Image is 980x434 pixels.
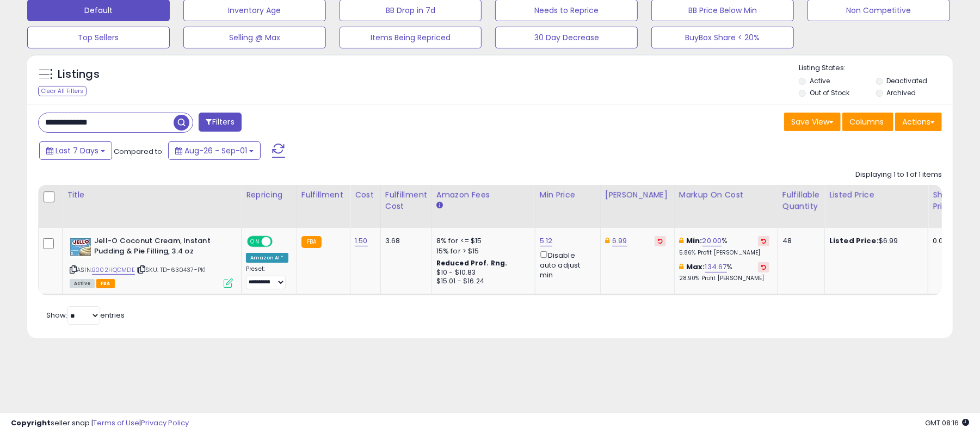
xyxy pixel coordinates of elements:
small: Amazon Fees. [436,201,443,210]
h5: Listings [58,67,100,82]
div: seller snap | | [11,418,189,429]
b: Max: [686,262,705,272]
span: OFF [271,237,288,246]
div: Listed Price [829,189,923,201]
button: 30 Day Decrease [495,27,638,48]
img: 41mY3XRpFEL._SL40_.jpg [70,236,91,258]
span: Show: entries [46,310,125,320]
div: Repricing [246,189,292,201]
div: Amazon Fees [436,189,531,201]
span: Aug-26 - Sep-01 [184,145,247,156]
label: Active [810,76,830,85]
div: 3.68 [385,236,423,246]
span: All listings currently available for purchase on Amazon [70,279,95,288]
th: The percentage added to the cost of goods (COGS) that forms the calculator for Min & Max prices. [674,185,778,228]
div: $10 - $10.83 [436,268,527,277]
span: | SKU: TD-630437-PK1 [137,265,206,274]
span: Last 7 Days [56,145,98,156]
p: 28.90% Profit [PERSON_NAME] [679,275,769,282]
a: Privacy Policy [141,418,189,428]
span: Compared to: [114,146,164,157]
b: Reduced Prof. Rng. [436,258,508,268]
button: Columns [842,113,893,131]
div: 0.00 [933,236,951,246]
a: Terms of Use [93,418,139,428]
b: Min: [686,235,702,246]
a: 5.12 [540,235,553,246]
b: Listed Price: [829,235,879,246]
div: Fulfillment [301,189,346,201]
span: ON [248,237,262,246]
div: Cost [355,189,376,201]
div: Amazon AI * [246,253,288,263]
button: Items Being Repriced [340,27,482,48]
button: Selling @ Max [183,27,326,48]
div: 8% for <= $15 [436,236,527,246]
div: Fulfillment Cost [385,189,427,212]
div: 48 [782,236,816,246]
p: 5.86% Profit [PERSON_NAME] [679,249,769,257]
b: Jell-O Coconut Cream, Instant Pudding & Pie Filling, 3.4 oz [94,236,226,259]
div: $6.99 [829,236,920,246]
button: BuyBox Share < 20% [651,27,794,48]
div: Displaying 1 to 1 of 1 items [855,170,942,180]
div: 15% for > $15 [436,246,527,256]
a: 6.99 [612,235,627,246]
div: $15.01 - $16.24 [436,277,527,286]
a: 1.50 [355,235,368,246]
span: 2025-09-9 08:16 GMT [925,418,969,428]
a: 20.00 [702,235,722,246]
a: 134.67 [705,262,727,272]
span: Columns [849,116,884,127]
div: Markup on Cost [679,189,773,201]
div: Clear All Filters [38,86,87,96]
button: Last 7 Days [39,141,112,160]
div: Disable auto adjust min [540,249,592,281]
button: Top Sellers [27,27,170,48]
div: ASIN: [70,236,233,287]
div: Preset: [246,265,288,290]
div: % [679,262,769,282]
span: FBA [96,279,115,288]
label: Archived [887,88,916,97]
small: FBA [301,236,322,248]
div: Min Price [540,189,596,201]
div: Title [67,189,237,201]
button: Save View [784,113,841,131]
div: Fulfillable Quantity [782,189,820,212]
div: [PERSON_NAME] [605,189,670,201]
a: B002HQGMDE [92,265,135,275]
button: Actions [895,113,942,131]
strong: Copyright [11,418,51,428]
button: Aug-26 - Sep-01 [168,141,261,160]
button: Filters [199,113,241,132]
label: Deactivated [887,76,928,85]
div: Ship Price [933,189,954,212]
label: Out of Stock [810,88,849,97]
div: % [679,236,769,256]
p: Listing States: [799,63,953,73]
